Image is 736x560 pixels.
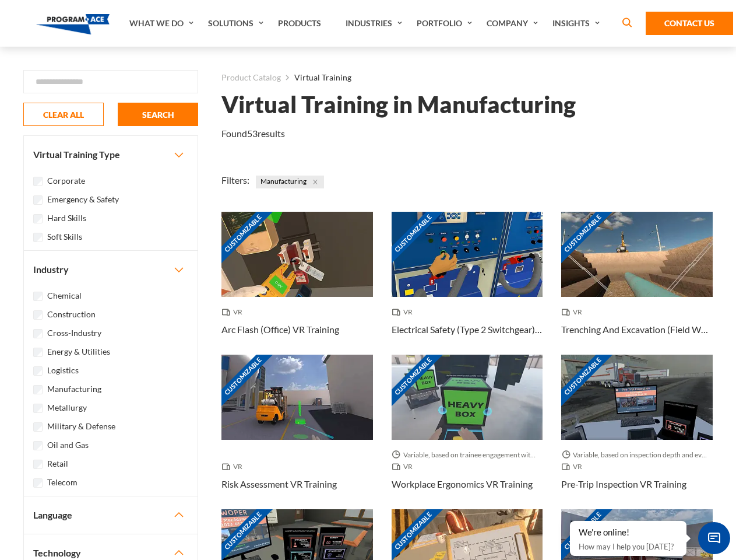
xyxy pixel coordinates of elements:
span: Manufacturing [256,176,324,188]
h3: Risk Assessment VR Training [221,477,337,491]
span: VR [561,461,587,473]
a: Customizable Thumbnail - Electrical Safety (Type 2 Switchgear) VR Training VR Electrical Safety (... [392,212,543,355]
h3: Trenching And Excavation (Field Work) VR Training [561,323,713,337]
p: Found results [221,127,285,141]
label: Soft Skills [47,230,82,243]
input: Retail [33,460,43,469]
input: Emergency & Safety [33,195,43,205]
input: Metallurgy [33,404,43,413]
span: VR [392,461,417,473]
span: Variable, based on inspection depth and event interaction. [561,449,713,461]
span: VR [561,306,587,318]
button: CLEAR ALL [23,103,104,126]
input: Construction [33,310,43,320]
label: Energy & Utilities [47,345,110,358]
a: Contact Us [646,12,733,35]
button: Close [309,176,322,188]
a: Customizable Thumbnail - Risk Assessment VR Training VR Risk Assessment VR Training [221,355,373,509]
input: Logistics [33,366,43,376]
a: Customizable Thumbnail - Pre-Trip Inspection VR Training Variable, based on inspection depth and ... [561,355,713,509]
nav: breadcrumb [221,70,713,85]
input: Military & Defense [33,422,43,432]
label: Construction [47,308,96,321]
input: Energy & Utilities [33,348,43,357]
input: Hard Skills [33,214,43,223]
span: VR [221,461,247,473]
h3: Pre-Trip Inspection VR Training [561,477,686,491]
input: Corporate [33,177,43,186]
span: Variable, based on trainee engagement with exercises. [392,449,543,461]
a: Customizable Thumbnail - Workplace Ergonomics VR Training Variable, based on trainee engagement w... [392,355,543,509]
label: Oil and Gas [47,439,89,452]
button: Industry [24,251,198,288]
input: Telecom [33,478,43,488]
label: Cross-Industry [47,327,101,339]
span: Chat Widget [698,522,730,554]
a: Product Catalog [221,70,281,85]
label: Logistics [47,364,79,377]
h3: Workplace Ergonomics VR Training [392,477,533,491]
label: Retail [47,457,68,470]
label: Chemical [47,289,82,302]
span: VR [221,306,247,318]
label: Telecom [47,476,78,489]
label: Hard Skills [47,212,86,225]
input: Chemical [33,292,43,301]
div: We're online! [579,527,678,538]
input: Cross-Industry [33,329,43,338]
label: Corporate [47,174,85,187]
p: How may I help you [DATE]? [579,540,678,554]
input: Manufacturing [33,385,43,394]
em: 53 [247,128,258,139]
input: Soft Skills [33,233,43,242]
a: Customizable Thumbnail - Arc Flash (Office) VR Training VR Arc Flash (Office) VR Training [221,212,373,355]
h1: Virtual Training in Manufacturing [221,94,576,115]
h3: Electrical Safety (Type 2 Switchgear) VR Training [392,323,543,337]
label: Military & Defense [47,420,115,433]
span: VR [392,306,417,318]
label: Emergency & Safety [47,193,119,206]
img: Program-Ace [36,14,110,34]
input: Oil and Gas [33,441,43,450]
label: Metallurgy [47,401,87,414]
h3: Arc Flash (Office) VR Training [221,323,339,337]
button: Virtual Training Type [24,136,198,173]
span: Filters: [221,174,249,185]
label: Manufacturing [47,383,101,395]
a: Customizable Thumbnail - Trenching And Excavation (Field Work) VR Training VR Trenching And Excav... [561,212,713,355]
li: Virtual Training [281,70,351,85]
button: Language [24,496,198,534]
